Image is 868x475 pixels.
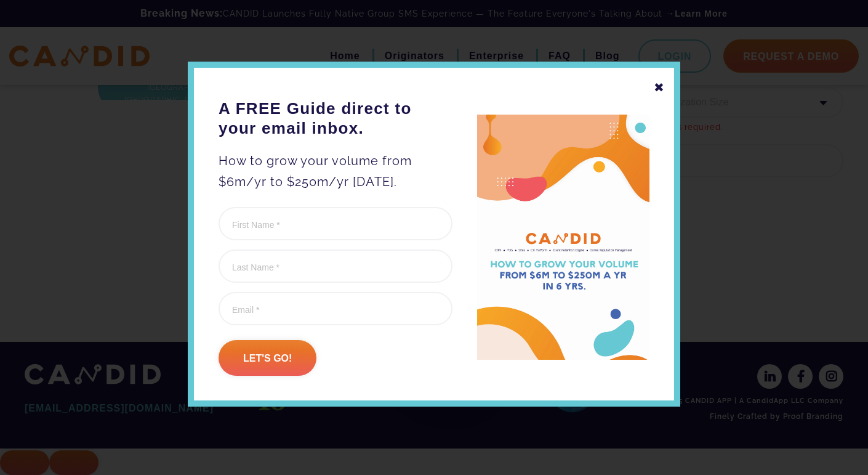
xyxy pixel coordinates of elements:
p: How to grow your volume from $6m/yr to $250m/yr [DATE]. [219,150,452,192]
div: ✖ [654,77,665,98]
input: Last Name * [219,250,452,283]
h3: A FREE Guide direct to your email inbox. [219,99,452,138]
input: Email * [219,292,452,325]
input: Let's go! [219,340,316,376]
input: First Name * [219,207,452,240]
img: A FREE Guide direct to your email inbox. [477,115,649,360]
